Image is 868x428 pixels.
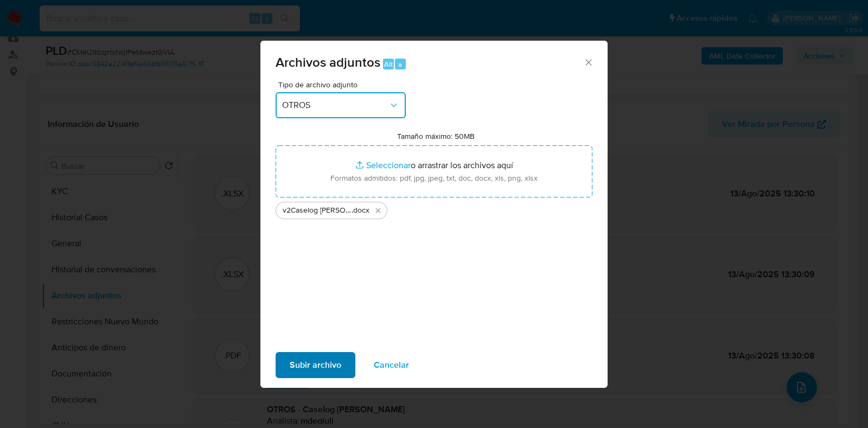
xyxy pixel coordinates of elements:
span: Archivos adjuntos [276,53,380,72]
button: Subir archivo [276,352,355,378]
span: Tipo de archivo adjunto [278,81,409,88]
span: Subir archivo [290,353,341,377]
span: Alt [384,59,393,69]
span: v2Caselog [PERSON_NAME] [283,205,352,216]
span: a [398,59,402,69]
span: Cancelar [374,353,409,377]
span: .docx [352,205,369,216]
ul: Archivos seleccionados [276,197,592,219]
span: OTROS [282,100,388,111]
label: Tamaño máximo: 50MB [397,131,475,141]
button: Cancelar [360,352,423,378]
button: Cerrar [583,57,593,67]
button: Eliminar v2Caselog Magali Belen da Damos.docx [372,204,385,217]
button: OTROS [276,92,406,118]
